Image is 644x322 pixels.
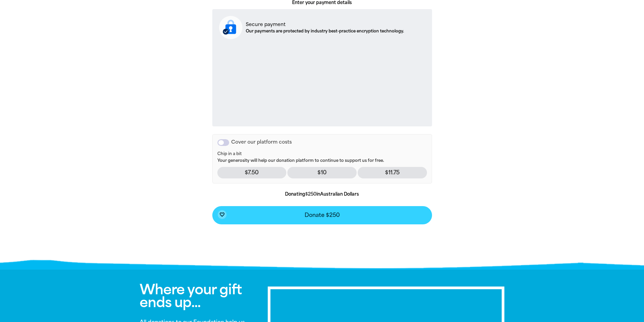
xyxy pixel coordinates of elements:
i: favorite_border [219,212,225,217]
button: favorite_borderDonate $250 [212,206,432,224]
p: Secure payment [246,21,404,28]
p: $10 [287,167,357,178]
p: Donating in Australian Dollars [212,191,432,198]
p: $7.50 [217,167,287,178]
span: Where your gift ends up... [140,281,242,311]
iframe: Secure payment input frame [218,45,427,121]
span: Chip in a bit [217,151,427,157]
p: $11.75 [358,167,427,178]
p: Our payments are protected by industry best-practice encryption technology. [246,28,404,34]
p: Your generosity will help our donation platform to continue to support us for free. [217,151,427,164]
span: Donate $250 [305,213,340,218]
b: $250 [305,192,316,197]
button: Cover our platform costs [217,139,229,146]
